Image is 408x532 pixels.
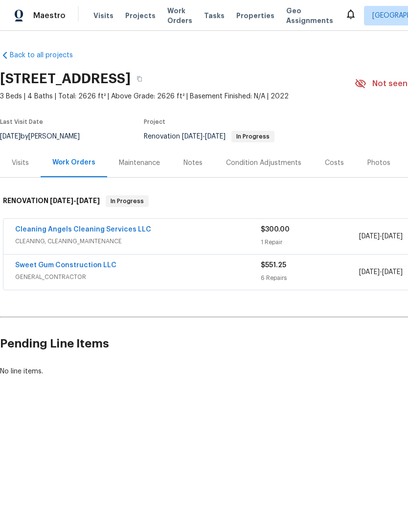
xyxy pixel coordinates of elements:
div: Work Orders [52,158,95,167]
span: [DATE] [182,133,203,140]
span: $551.25 [261,262,286,269]
span: Geo Assignments [286,6,333,25]
div: Condition Adjustments [226,158,301,168]
span: In Progress [232,134,273,139]
span: In Progress [107,196,148,206]
div: 6 Repairs [261,273,359,283]
span: Tasks [204,12,225,19]
span: [DATE] [382,233,403,240]
span: [DATE] [76,197,100,204]
span: Renovation [144,133,274,140]
span: Work Orders [167,6,192,25]
h6: RENOVATION [3,195,100,207]
button: Copy Address [131,70,148,88]
div: Photos [367,158,390,168]
span: [DATE] [205,133,226,140]
span: [DATE] [382,269,403,276]
span: CLEANING, CLEANING_MAINTENANCE [15,236,261,246]
div: Costs [325,158,344,168]
span: [DATE] [359,233,380,240]
span: Visits [93,11,113,21]
span: Maestro [33,11,66,21]
a: Cleaning Angels Cleaning Services LLC [15,226,151,233]
span: - [182,133,226,140]
span: Properties [236,11,274,21]
span: - [50,197,100,204]
span: $300.00 [261,226,290,233]
div: 1 Repair [261,237,359,247]
div: Visits [12,158,29,168]
a: Sweet Gum Construction LLC [15,262,116,269]
span: [DATE] [50,197,73,204]
span: - [359,267,403,277]
span: [DATE] [359,269,380,276]
span: Projects [125,11,156,21]
span: GENERAL_CONTRACTOR [15,272,261,282]
div: Notes [183,158,203,168]
span: - [359,231,403,241]
div: Maintenance [119,158,160,168]
span: Project [144,119,165,125]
